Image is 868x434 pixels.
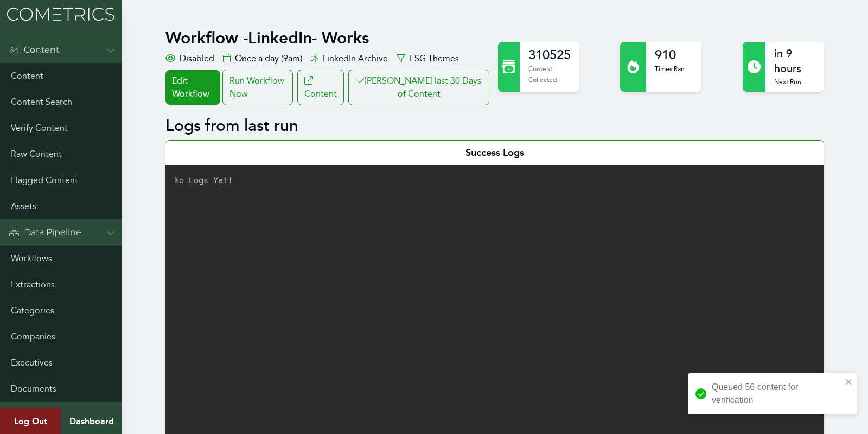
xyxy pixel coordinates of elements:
button: [PERSON_NAME] last 30 Days of Content [348,70,489,105]
div: ESG Themes [397,52,459,65]
h2: 910 [655,46,685,64]
p: Content Collected [528,64,571,85]
div: Queued 56 content for verification [712,381,842,407]
div: Success Logs [165,140,824,165]
div: Run Workflow Now [222,70,293,105]
h2: 310525 [528,46,571,64]
button: close [845,378,853,386]
p: Times Ran [655,64,685,74]
div: LinkedIn Archive [311,52,388,65]
div: Disabled [165,52,214,65]
div: Content [9,43,59,56]
a: Edit Workflow [165,70,220,105]
div: Once a day (9am) [223,52,302,65]
h2: in 9 hours [774,46,815,77]
p: No Logs Yet! [165,165,824,195]
h1: Workflow - LinkedIn- Works [165,28,492,48]
p: Next Run [774,77,815,87]
a: Content [297,70,344,105]
h2: Logs from last run [165,116,824,136]
div: Data Pipeline [9,226,81,239]
a: Dashboard [61,408,122,434]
